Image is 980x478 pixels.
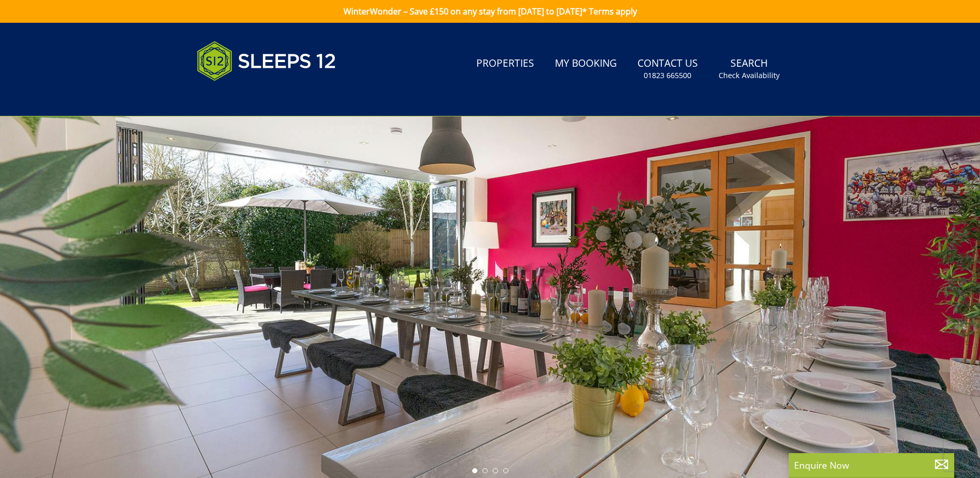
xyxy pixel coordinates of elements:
small: Check Availability [719,70,780,81]
small: 01823 665500 [644,70,691,81]
iframe: Customer reviews powered by Trustpilot [192,93,300,102]
a: Properties [472,52,538,76]
a: Contact Us01823 665500 [633,52,702,86]
a: My Booking [551,52,621,76]
img: Sleeps 12 [197,35,336,87]
p: Enquire Now [794,458,949,472]
a: SearchCheck Availability [714,52,784,86]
